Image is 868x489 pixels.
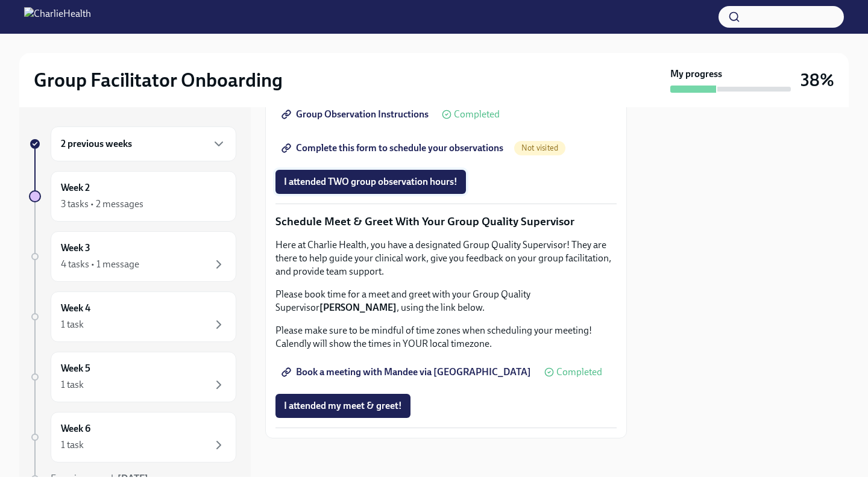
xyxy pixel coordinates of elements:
span: Book a meeting with Mandee via [GEOGRAPHIC_DATA] [284,366,531,378]
p: Here at Charlie Health, you have a designated Group Quality Supervisor! They are there to help gu... [275,238,617,278]
span: Completed [454,110,500,119]
span: I attended TWO group observation hours! [284,176,458,188]
h6: Week 6 [61,422,90,435]
a: Week 61 task [29,412,236,463]
div: 1 task [61,318,84,331]
a: Complete this form to schedule your observations [275,136,512,160]
a: Week 34 tasks • 1 message [29,231,236,282]
div: 2 previous weeks [51,126,236,161]
div: 4 tasks • 1 message [61,258,139,271]
span: Complete this form to schedule your observations [284,142,503,154]
strong: [PERSON_NAME] [319,302,397,313]
p: Please book time for a meet and greet with your Group Quality Supervisor , using the link below. [275,288,617,314]
a: Book a meeting with Mandee via [GEOGRAPHIC_DATA] [275,360,539,384]
span: Group Observation Instructions [284,108,429,120]
span: Completed [556,367,602,377]
span: Experience ends [51,473,148,484]
span: Not visited [514,143,565,152]
h2: Group Facilitator Onboarding [34,68,283,92]
h6: Week 4 [61,302,90,315]
a: Week 23 tasks • 2 messages [29,171,236,222]
p: Please make sure to be mindful of time zones when scheduling your meeting! Calendly will show the... [275,324,617,350]
h6: 2 previous weeks [61,137,132,151]
strong: [DATE] [118,473,148,484]
h6: Week 5 [61,362,90,375]
a: Week 41 task [29,291,236,342]
h6: Week 3 [61,241,90,255]
button: I attended TWO group observation hours! [275,170,466,194]
a: Week 51 task [29,352,236,402]
p: Schedule Meet & Greet With Your Group Quality Supervisor [275,214,617,229]
button: I attended my meet & greet! [275,394,410,418]
strong: My progress [670,67,722,81]
a: Group Observation Instructions [275,102,437,126]
span: I attended my meet & greet! [284,400,402,412]
img: CharlieHealth [24,7,91,26]
h6: Week 2 [61,181,90,195]
div: 1 task [61,438,84,452]
h3: 38% [800,69,834,91]
div: 3 tasks • 2 messages [61,198,143,211]
div: 1 task [61,378,84,391]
